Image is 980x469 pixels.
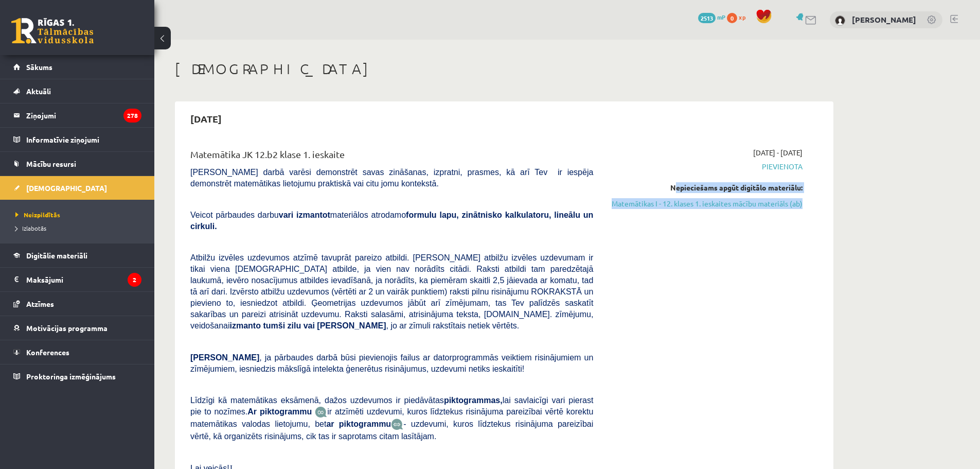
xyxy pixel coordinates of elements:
b: piktogrammas, [444,396,503,405]
h1: [DEMOGRAPHIC_DATA] [175,60,833,78]
span: Izlabotās [15,224,46,232]
span: [DATE] - [DATE] [753,147,803,158]
a: Matemātikas I - 12. klases 1. ieskaites mācību materiāls (ab) [609,198,803,209]
span: Konferences [26,348,69,357]
legend: Maksājumi [26,268,141,291]
a: Informatīvie ziņojumi [13,128,141,151]
a: Aktuāli [13,79,141,103]
span: 0 [727,13,737,23]
b: vari izmantot [279,211,330,219]
span: Aktuāli [26,86,51,96]
a: Rīgas 1. Tālmācības vidusskola [11,18,94,44]
div: Nepieciešams apgūt digitālo materiālu: [609,182,803,193]
span: Proktoringa izmēģinājums [26,372,116,381]
a: [DEMOGRAPHIC_DATA] [13,176,141,200]
i: 278 [123,109,141,123]
a: Neizpildītās [15,210,144,219]
b: formulu lapu, zinātnisko kalkulatoru, lineālu un cirkuli. [190,211,593,231]
legend: Ziņojumi [26,103,141,127]
a: 0 xp [727,13,751,21]
span: Motivācijas programma [26,323,108,333]
span: Mācību resursi [26,159,76,168]
span: Atzīmes [26,299,54,308]
span: mP [717,13,725,21]
b: izmanto [230,321,261,330]
span: [DEMOGRAPHIC_DATA] [26,183,107,193]
span: 2513 [698,13,716,23]
span: Līdzīgi kā matemātikas eksāmenā, dažos uzdevumos ir piedāvātas lai savlaicīgi vari pierast pie to... [190,396,593,416]
span: Atbilžu izvēles uzdevumos atzīmē tavuprāt pareizo atbildi. [PERSON_NAME] atbilžu izvēles uzdevuma... [190,253,593,330]
a: Maksājumi2 [13,268,141,291]
img: Aleksandrs Kazakevičs [835,15,845,26]
a: [PERSON_NAME] [852,14,916,25]
span: Veicot pārbaudes darbu materiālos atrodamo [190,211,593,231]
a: 2513 mP [698,13,725,21]
span: Pievienota [609,161,803,172]
img: wKvN42sLe3LLwAAAABJRU5ErkJggg== [391,419,403,430]
a: Izlabotās [15,223,144,233]
a: Digitālie materiāli [13,244,141,267]
b: ar piktogrammu [326,420,391,428]
div: Matemātika JK 12.b2 klase 1. ieskaite [190,147,593,166]
a: Proktoringa izmēģinājums [13,364,141,388]
a: Konferences [13,340,141,364]
a: Ziņojumi278 [13,103,141,127]
span: Sākums [26,62,52,72]
a: Atzīmes [13,292,141,316]
img: JfuEzvunn4EvwAAAAASUVORK5CYII= [315,406,327,418]
span: ir atzīmēti uzdevumi, kuros līdztekus risinājuma pareizībai vērtē korektu matemātikas valodas lie... [190,407,593,428]
span: [PERSON_NAME] darbā varēsi demonstrēt savas zināšanas, izpratni, prasmes, kā arī Tev ir iespēja d... [190,168,593,188]
legend: Informatīvie ziņojumi [26,128,141,151]
b: Ar piktogrammu [247,407,312,416]
span: Neizpildītās [15,211,60,219]
span: Digitālie materiāli [26,251,87,260]
a: Mācību resursi [13,152,141,176]
i: 2 [128,273,141,287]
a: Motivācijas programma [13,316,141,340]
a: Sākums [13,55,141,79]
span: [PERSON_NAME] [190,353,259,362]
span: xp [739,13,745,21]
b: tumši zilu vai [PERSON_NAME] [263,321,386,330]
span: , ja pārbaudes darbā būsi pievienojis failus ar datorprogrammās veiktiem risinājumiem un zīmējumi... [190,353,593,373]
h2: [DATE] [180,107,232,131]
